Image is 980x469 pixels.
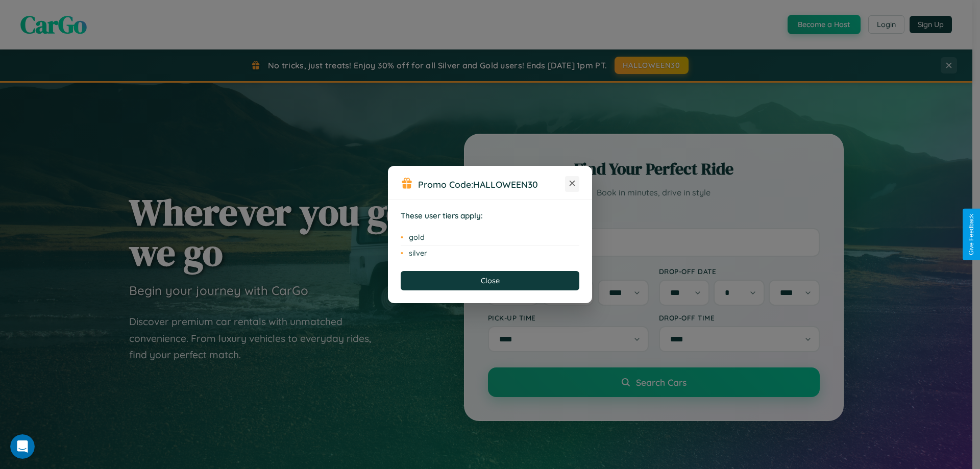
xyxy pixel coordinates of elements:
[473,179,538,190] b: HALLOWEEN30
[418,179,565,190] h3: Promo Code:
[401,211,483,220] strong: These user tiers apply:
[401,271,579,290] button: Close
[401,245,579,261] li: silver
[968,214,975,255] div: Give Feedback
[10,434,35,459] iframe: Intercom live chat
[401,230,579,245] li: gold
